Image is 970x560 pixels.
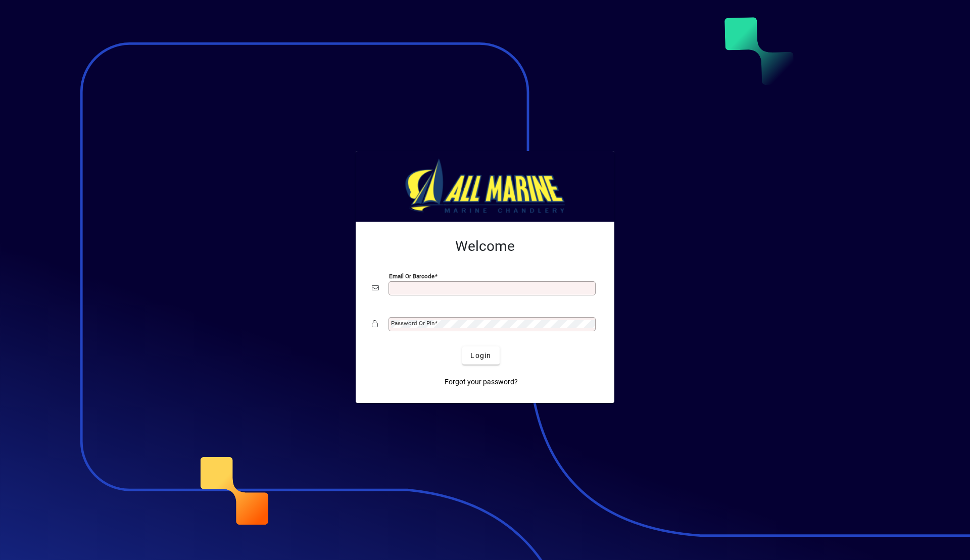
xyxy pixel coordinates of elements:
[389,273,434,280] mat-label: Email or Barcode
[391,320,434,327] mat-label: Password or Pin
[462,346,499,365] button: Login
[441,373,522,391] a: Forgot your password?
[445,377,518,387] span: Forgot your password?
[470,350,491,361] span: Login
[372,238,598,255] h2: Welcome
